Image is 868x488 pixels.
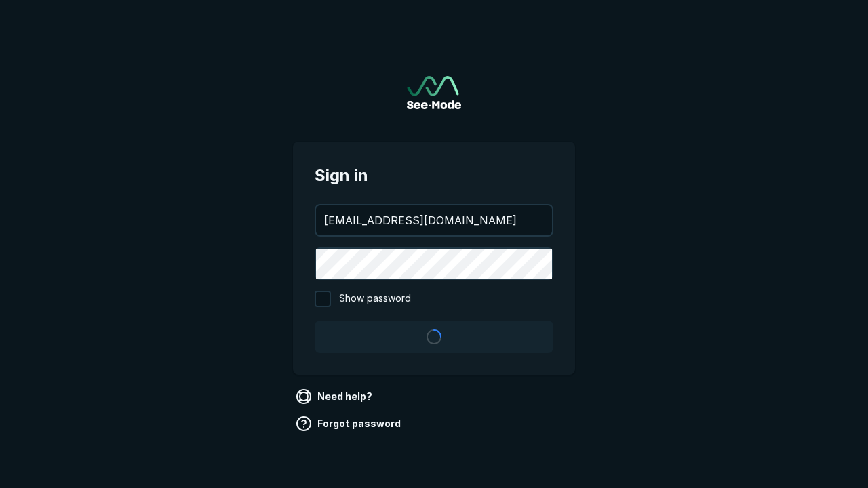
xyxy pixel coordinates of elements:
span: Sign in [315,163,553,188]
img: See-Mode Logo [407,76,461,109]
span: Show password [339,291,411,307]
input: your@email.com [316,205,552,235]
a: Forgot password [293,413,406,434]
a: Go to sign in [407,76,461,109]
a: Need help? [293,386,378,407]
